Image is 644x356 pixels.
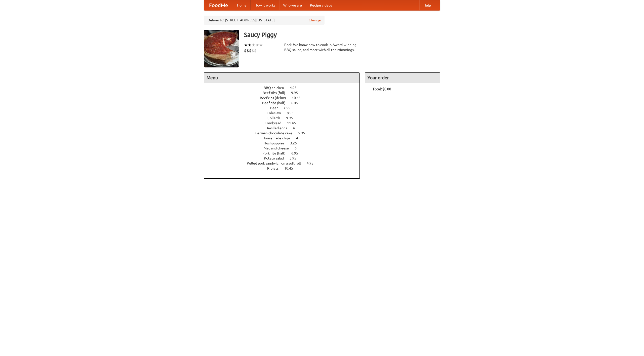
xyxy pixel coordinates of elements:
a: Beef ribs (full) 9.95 [263,91,307,95]
li: ★ [252,42,255,48]
span: 5.95 [298,131,310,135]
span: Collards [267,116,285,120]
li: $ [244,48,247,53]
h4: Your order [365,73,440,83]
span: Devilled eggs [265,126,292,130]
a: Mac and cheese 6 [264,146,306,150]
span: 6 [295,146,302,150]
a: Help [419,0,435,10]
li: $ [247,48,249,53]
h4: Menu [204,73,359,83]
h3: Saucy Piggy [244,30,440,40]
li: ★ [255,42,259,48]
span: 3.25 [290,141,302,145]
span: Beef ribs (half) [262,101,291,105]
a: Collards 9.95 [267,116,302,120]
span: Riblets [267,166,284,170]
b: Total: $0.00 [373,87,391,91]
li: ★ [248,42,252,48]
span: 9.95 [291,91,303,95]
a: Beer 7.55 [270,106,300,110]
span: 3.95 [290,156,301,160]
span: Pork ribs (half) [262,151,291,155]
a: German chocolate cake 5.95 [255,131,314,135]
a: Hushpuppies 3.25 [264,141,306,145]
span: 4 [296,136,303,140]
span: 6.95 [291,151,303,155]
span: 10.45 [284,166,298,170]
span: Mac and cheese [264,146,294,150]
span: Housemade chips [262,136,295,140]
li: $ [254,48,257,53]
div: Deliver to: [STREET_ADDRESS][US_STATE] [204,16,325,25]
a: Coleslaw 8.95 [267,111,303,115]
div: Pork. We know how to cook it. Award-winning BBQ sauce, and meat with all the trimmings. [284,42,360,52]
span: Coleslaw [267,111,286,115]
a: BBQ chicken 4.95 [264,86,306,90]
img: angular.jpg [204,30,239,67]
a: Riblets 10.45 [267,166,302,170]
a: Recipe videos [306,0,336,10]
a: Pulled pork sandwich on a soft roll 4.95 [247,161,323,165]
span: Beef ribs (full) [263,91,290,95]
a: Beef ribs (delux) 10.45 [260,96,310,100]
li: ★ [244,42,248,48]
a: FoodMe [204,0,233,10]
a: Change [309,18,321,23]
span: 6.45 [291,101,303,105]
a: How it works [251,0,279,10]
span: 7.55 [284,106,295,110]
span: 4 [293,126,300,130]
span: 4.95 [307,161,318,165]
a: Who we are [279,0,306,10]
span: Hushpuppies [264,141,289,145]
span: Beer [270,106,283,110]
span: 9.95 [286,116,298,120]
li: $ [249,48,252,53]
a: Devilled eggs 4 [265,126,304,130]
li: ★ [259,42,263,48]
li: $ [252,48,254,53]
a: Pork ribs (half) 6.95 [262,151,307,155]
span: Beef ribs (delux) [260,96,291,100]
a: Cornbread 11.45 [265,121,305,125]
span: 10.45 [292,96,306,100]
span: 4.95 [290,86,302,90]
span: Potato salad [264,156,289,160]
span: German chocolate cake [255,131,297,135]
a: Home [233,0,251,10]
span: Cornbread [265,121,286,125]
span: 8.95 [287,111,299,115]
a: Potato salad 3.95 [264,156,306,160]
span: BBQ chicken [264,86,289,90]
a: Beef ribs (half) 6.45 [262,101,307,105]
span: Pulled pork sandwich on a soft roll [247,161,306,165]
a: Housemade chips 4 [262,136,307,140]
span: 11.45 [287,121,301,125]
